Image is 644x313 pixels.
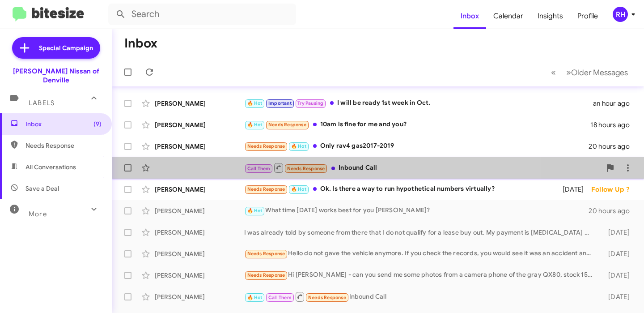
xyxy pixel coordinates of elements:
[268,100,292,106] span: Important
[25,163,76,172] span: All Conversations
[25,120,102,129] span: Inbox
[244,162,601,173] div: Inbound Call
[39,43,93,52] span: Special Campaign
[556,185,591,194] div: [DATE]
[598,228,637,237] div: [DATE]
[530,3,570,29] a: Insights
[155,99,244,108] div: [PERSON_NAME]
[268,295,292,300] span: Call Them
[570,3,605,29] a: Profile
[287,166,325,172] span: Needs Response
[155,228,244,237] div: [PERSON_NAME]
[155,249,244,258] div: [PERSON_NAME]
[546,63,561,81] button: Previous
[247,208,263,214] span: 🔥 Hot
[244,228,598,237] div: I was already told by someone from there that I do not qualify for a lease buy out. My payment is...
[244,120,590,130] div: 10am is fine for me and you?
[297,100,323,106] span: Try Pausing
[25,141,102,150] span: Needs Response
[247,295,263,300] span: 🔥 Hot
[590,120,637,129] div: 18 hours ago
[571,68,628,77] span: Older Messages
[247,122,263,128] span: 🔥 Hot
[591,185,637,194] div: Follow Up ?
[155,120,244,129] div: [PERSON_NAME]
[247,272,285,278] span: Needs Response
[589,206,637,215] div: 20 hours ago
[566,67,571,78] span: »
[244,249,598,259] div: Hello do not gave the vehicle anymore. If you check the records, you would see it was an accident...
[247,186,285,192] span: Needs Response
[291,186,306,192] span: 🔥 Hot
[124,36,157,51] h1: Inbox
[551,67,556,78] span: «
[268,122,306,128] span: Needs Response
[29,99,55,107] span: Labels
[247,100,263,106] span: 🔥 Hot
[244,291,598,302] div: Inbound Call
[247,166,271,172] span: Call Them
[598,249,637,258] div: [DATE]
[155,292,244,301] div: [PERSON_NAME]
[308,295,346,300] span: Needs Response
[244,270,598,280] div: Hi [PERSON_NAME] - can you send me some photos from a camera phone of the gray QX80, stock 150003...
[486,3,530,29] a: Calendar
[613,7,628,22] div: RH
[25,184,59,193] span: Save a Deal
[247,251,285,257] span: Needs Response
[244,184,556,194] div: Ok. Is there a way to run hypothetical numbers virtually?
[589,142,637,151] div: 20 hours ago
[155,185,244,194] div: [PERSON_NAME]
[247,143,285,149] span: Needs Response
[561,63,633,81] button: Next
[12,37,100,59] a: Special Campaign
[598,271,637,280] div: [DATE]
[598,292,637,301] div: [DATE]
[244,141,589,151] div: Only rav4 gas2017-2019
[244,206,589,216] div: What time [DATE] works best for you [PERSON_NAME]?
[29,210,47,218] span: More
[155,142,244,151] div: [PERSON_NAME]
[93,120,102,129] span: (9)
[244,98,593,108] div: I will be ready 1st week in Oct.
[108,4,296,25] input: Search
[155,206,244,215] div: [PERSON_NAME]
[291,143,306,149] span: 🔥 Hot
[155,271,244,280] div: [PERSON_NAME]
[546,63,633,81] nav: Page navigation example
[605,7,634,22] button: RH
[453,3,486,29] a: Inbox
[593,99,637,108] div: an hour ago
